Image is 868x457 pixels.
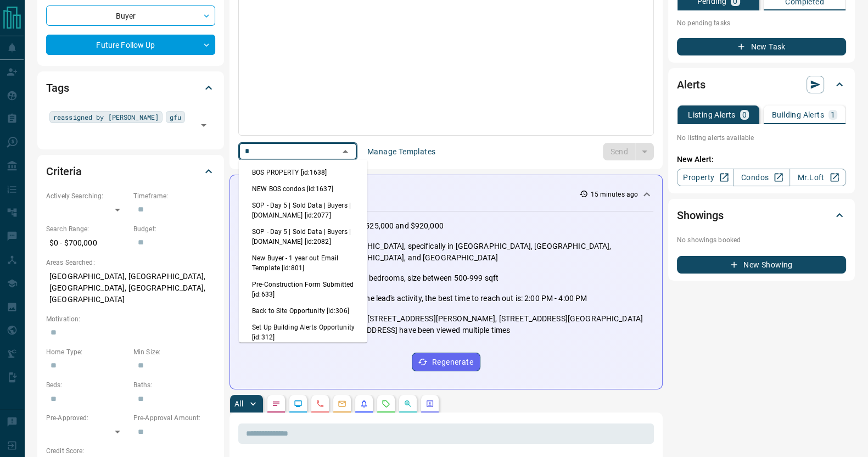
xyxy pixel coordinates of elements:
p: 0 [742,111,747,119]
p: Pre-Approval Amount: [133,413,215,423]
p: Actively Searching: [46,191,128,201]
button: New Showing [677,256,846,274]
p: Credit Score: [46,446,215,456]
svg: Opportunities [404,399,412,408]
p: Areas Searched: [46,258,215,267]
button: Close [338,144,353,159]
p: Pre-Approved: [46,413,128,423]
svg: Lead Browsing Activity [294,399,303,408]
p: Search Range: [46,224,128,234]
svg: Requests [382,399,390,408]
div: Showings [677,202,846,228]
p: Budget: [133,224,215,234]
p: No pending tasks [677,15,846,31]
p: Prefers 1-2 bedrooms, size between 500-999 sqft [329,272,499,284]
h2: Criteria [46,163,82,180]
span: gfu [170,112,181,122]
div: Future Follow Up [46,35,215,55]
div: Activity Summary15 minutes ago [239,184,653,204]
svg: Notes [272,399,281,408]
p: [GEOGRAPHIC_DATA], specifically in [GEOGRAPHIC_DATA], [GEOGRAPHIC_DATA], [GEOGRAPHIC_DATA], and [... [329,241,653,264]
button: New Task [677,38,846,55]
p: New Alert: [677,154,846,165]
p: Baths: [133,380,215,390]
li: Back to Site Opportunity [id:306] [239,303,367,319]
p: Timeframe: [133,191,215,201]
p: 1 [831,111,835,119]
p: [GEOGRAPHIC_DATA], [GEOGRAPHIC_DATA], [GEOGRAPHIC_DATA], [GEOGRAPHIC_DATA], [GEOGRAPHIC_DATA] [46,267,215,309]
h2: Showings [677,207,724,224]
h2: Alerts [677,76,705,93]
p: Home Type: [46,347,128,357]
p: No listing alerts available [677,133,846,143]
p: Based on the lead's activity, the best time to reach out is: 2:00 PM - 4:00 PM [329,293,587,304]
svg: Listing Alerts [360,399,368,408]
p: Between $525,000 and $920,000 [329,220,444,232]
div: Tags [46,75,215,101]
li: New Buyer - 1 year out Email Template [id:801] [239,250,367,276]
p: No showings booked [677,235,846,245]
div: split button [603,143,654,160]
li: Set Up Building Alerts Opportunity [id:312] [239,319,367,345]
button: Open [196,118,211,133]
div: Alerts [677,71,846,98]
a: Property [677,169,733,186]
li: BOS PROPERTY [id:1638] [239,164,367,181]
svg: Calls [316,399,324,408]
div: Buyer [46,5,215,26]
a: Mr.Loft [789,169,846,186]
p: 15 minutes ago [590,190,638,199]
li: SOP - Day 5 | Sold Data | Buyers | [DOMAIN_NAME] [id:2077] [239,197,367,224]
a: Condos [733,169,789,186]
p: Building Alerts [772,111,824,119]
div: Criteria [46,158,215,185]
p: $0 - $700,000 [46,234,128,252]
p: Listing Alerts [688,111,736,119]
p: Motivation: [46,314,215,324]
li: Pre-Construction Form Submitted [id:633] [239,276,367,303]
svg: Agent Actions [425,399,434,408]
button: Manage Templates [361,143,442,160]
li: NEW BOS condos [id:1637] [239,181,367,197]
p: All [234,400,243,408]
p: Beds: [46,380,128,390]
button: Regenerate [412,353,480,371]
p: Min Size: [133,347,215,357]
span: reassigned by [PERSON_NAME] [53,112,159,122]
h2: Tags [46,79,69,97]
p: Listings at [STREET_ADDRESS][PERSON_NAME], [STREET_ADDRESS][GEOGRAPHIC_DATA][STREET_ADDRESS] have... [329,313,653,336]
li: SOP - Day 5 | Sold Data | Buyers | [DOMAIN_NAME] [id:2082] [239,224,367,250]
svg: Emails [338,399,346,408]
